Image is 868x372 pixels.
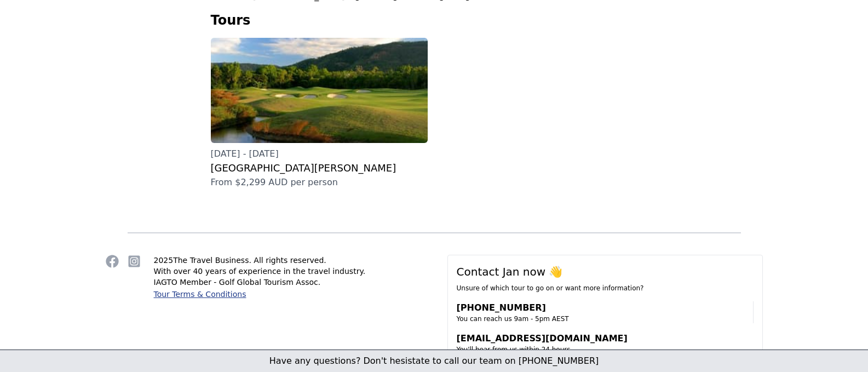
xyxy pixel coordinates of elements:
[457,345,628,354] p: You'll hear from us within 24 hours
[154,255,366,266] p: 2025 The Travel Business. All rights reserved.
[457,329,628,348] a: [EMAIL_ADDRESS][DOMAIN_NAME]
[457,264,754,279] h2: Contact Jan now 👋
[211,161,428,176] h3: [GEOGRAPHIC_DATA][PERSON_NAME]
[154,266,366,277] p: With over 40 years of experience in the travel industry.
[211,38,428,189] a: Cover image for Port Douglas Golf[DATE] - [DATE][GEOGRAPHIC_DATA][PERSON_NAME]From $2,299 AUD per...
[211,12,658,29] h2: Tours
[457,284,754,293] p: Unsure of which tour to go on or want more information?
[106,255,119,268] a: The Travel Business Golf Tours's Facebook profile (opens in new window)
[457,314,569,323] p: You can reach us 9am - 5pm AEST
[154,290,246,299] a: Tour Terms & Conditions
[211,147,428,161] p: [DATE] - [DATE]
[154,277,366,288] p: IAGTO Member - Golf Global Tourism Assoc.
[211,176,428,189] p: From $2,299 AUD per person
[457,298,546,317] a: [PHONE_NUMBER]
[211,38,428,143] img: Cover image for Port Douglas Golf
[128,255,141,268] a: The Travel Business Golf Tours's Instagram profile (opens in new window)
